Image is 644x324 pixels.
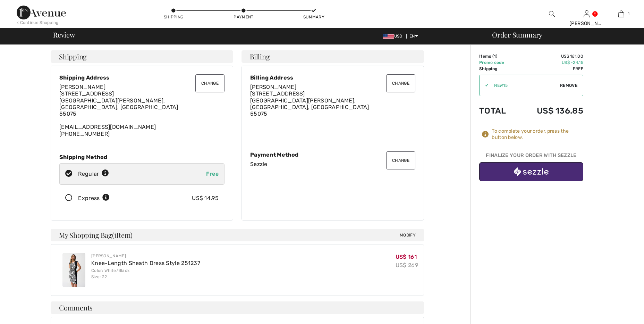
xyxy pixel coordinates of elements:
span: USD [383,34,405,39]
td: Items ( ) [479,53,517,59]
span: Shipping [59,53,87,60]
img: sezzle_white.svg [514,167,549,176]
img: 1ère Avenue [17,6,66,19]
img: search the website [549,10,555,18]
td: US$ -24.15 [517,59,583,66]
span: EN [409,34,418,39]
img: My Info [584,10,590,18]
div: [PERSON_NAME] [569,20,603,27]
span: US$ 161 [396,254,417,260]
span: Modify [400,232,416,239]
div: Payment [233,14,254,20]
div: Express [78,194,110,202]
div: Regular [78,170,109,178]
div: Billing Address [250,74,415,81]
div: Payment Method [250,151,415,158]
div: To complete your order, press the button below. [492,128,583,141]
div: Summary [303,14,324,20]
span: Free [206,171,219,177]
span: 1 [114,230,116,239]
a: Sign In [584,10,590,17]
img: US Dollar [383,34,394,39]
span: [PERSON_NAME] [59,84,105,90]
span: 1 [494,54,496,59]
img: Knee-Length Sheath Dress Style 251237 [62,253,85,287]
div: [PERSON_NAME] [91,253,200,259]
div: US$ 14.95 [192,194,219,202]
span: [STREET_ADDRESS] [GEOGRAPHIC_DATA][PERSON_NAME], [GEOGRAPHIC_DATA], [GEOGRAPHIC_DATA] 55075 [59,90,178,117]
td: US$ 136.85 [517,99,583,123]
button: Change [386,151,415,169]
div: Order Summary [484,31,640,38]
span: 1 [628,11,629,17]
span: Remove [560,82,577,89]
div: ✔ [480,82,489,89]
td: US$ 161.00 [517,53,583,59]
span: ( Item) [112,230,133,240]
td: Total [479,99,517,123]
div: < Continue Shopping [17,19,59,26]
img: My Bag [618,10,624,18]
span: Billing [250,53,270,60]
div: Sezzle [250,161,415,167]
button: Change [386,74,415,92]
td: Shipping [479,66,517,72]
td: Free [517,66,583,72]
input: Promo code [489,75,560,96]
h4: My Shopping Bag [51,229,424,241]
div: Shipping Method [59,154,224,160]
span: [PERSON_NAME] [250,84,296,90]
button: Change [195,74,224,92]
s: US$ 269 [396,262,418,268]
span: Review [53,31,75,38]
div: Finalize Your Order with Sezzle [479,152,583,162]
div: [EMAIL_ADDRESS][DOMAIN_NAME] [PHONE_NUMBER] [59,84,224,137]
span: [STREET_ADDRESS] [GEOGRAPHIC_DATA][PERSON_NAME], [GEOGRAPHIC_DATA], [GEOGRAPHIC_DATA] 55075 [250,90,369,117]
h4: Comments [51,301,424,314]
div: Color: White/Black Size: 22 [91,267,200,280]
a: Knee-Length Sheath Dress Style 251237 [91,260,200,266]
div: Shipping [163,14,184,20]
td: Promo code [479,59,517,66]
a: 1 [604,10,638,18]
div: Shipping Address [59,74,224,81]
